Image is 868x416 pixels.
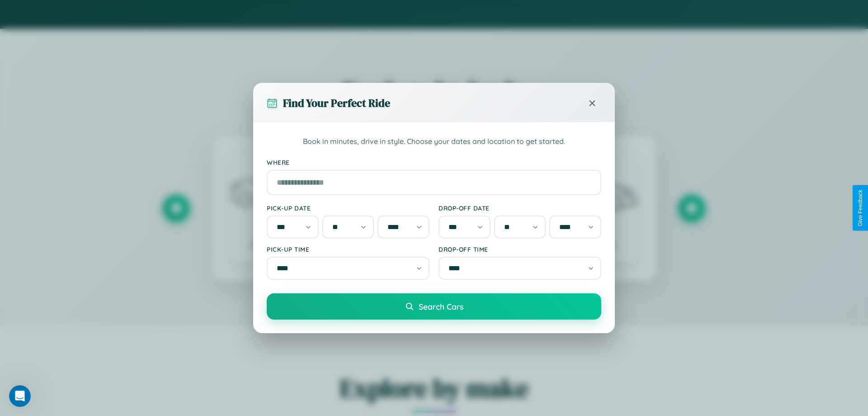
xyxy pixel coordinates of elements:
[267,158,601,166] label: Where
[439,245,601,253] label: Drop-off Time
[267,136,601,148] p: Book in minutes, drive in style. Choose your dates and location to get started.
[439,204,601,212] label: Drop-off Date
[419,301,463,311] span: Search Cars
[267,293,601,320] button: Search Cars
[267,204,429,212] label: Pick-up Date
[283,96,390,110] h3: Find Your Perfect Ride
[267,245,429,253] label: Pick-up Time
